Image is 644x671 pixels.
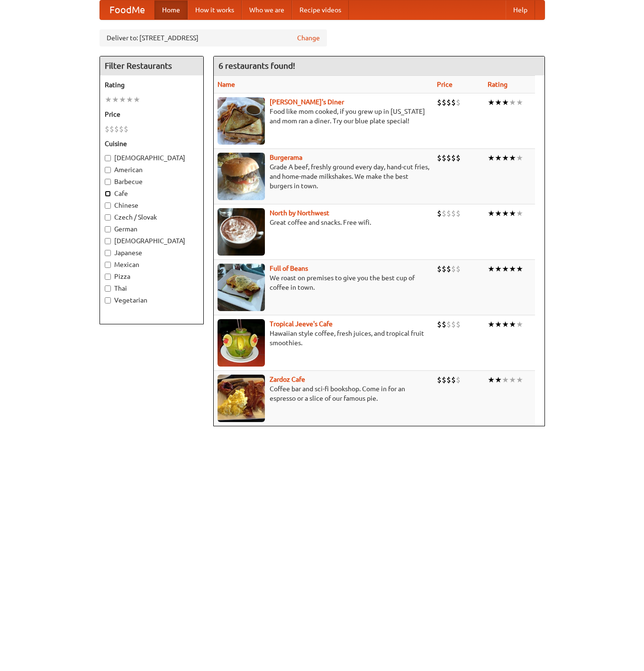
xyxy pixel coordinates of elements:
[488,208,495,219] li: ★
[446,208,451,219] li: $
[502,97,509,108] li: ★
[126,94,133,105] li: ★
[105,226,111,232] input: German
[154,0,188,19] a: Home
[516,264,523,274] li: ★
[437,81,453,88] a: Price
[488,319,495,330] li: ★
[218,264,265,311] img: beans.jpg
[270,376,305,383] a: Zardoz Cafe
[105,224,199,234] label: German
[218,81,235,88] a: Name
[105,214,111,221] input: Czech / Slovak
[218,375,265,422] img: zardoz.jpg
[437,97,442,108] li: $
[488,375,495,385] li: ★
[105,153,199,163] label: [DEMOGRAPHIC_DATA]
[105,201,199,210] label: Chinese
[451,375,456,385] li: $
[442,97,446,108] li: $
[495,97,502,108] li: ★
[488,97,495,108] li: ★
[495,153,502,163] li: ★
[105,297,111,303] input: Vegetarian
[218,329,429,348] p: Hawaiian style coffee, fresh juices, and tropical fruit smoothies.
[242,0,292,19] a: Who we are
[105,177,199,186] label: Barbecue
[112,94,119,105] li: ★
[105,248,199,257] label: Japanese
[218,218,429,227] p: Great coffee and snacks. Free wifi.
[100,56,203,75] h4: Filter Restaurants
[509,319,516,330] li: ★
[105,284,199,293] label: Thai
[105,285,111,292] input: Thai
[488,81,508,88] a: Rating
[109,124,114,134] li: $
[188,0,242,19] a: How it works
[502,208,509,219] li: ★
[509,97,516,108] li: ★
[105,272,199,281] label: Pizza
[292,0,349,19] a: Recipe videos
[437,153,442,163] li: $
[502,319,509,330] li: ★
[502,153,509,163] li: ★
[218,61,295,70] ng-pluralize: 6 restaurants found!
[516,375,523,385] li: ★
[506,0,535,19] a: Help
[218,97,265,145] img: sallys.jpg
[105,167,111,173] input: American
[442,208,446,219] li: $
[105,295,199,305] label: Vegetarian
[270,209,329,217] a: North by Northwest
[105,139,199,148] h5: Cuisine
[516,153,523,163] li: ★
[495,208,502,219] li: ★
[451,264,456,274] li: $
[105,80,199,90] h5: Rating
[270,154,302,161] a: Burgerama
[105,179,111,185] input: Barbecue
[456,97,461,108] li: $
[509,208,516,219] li: ★
[270,265,308,272] a: Full of Beans
[218,208,265,256] img: north.jpg
[456,319,461,330] li: $
[105,155,111,161] input: [DEMOGRAPHIC_DATA]
[516,97,523,108] li: ★
[105,260,199,269] label: Mexican
[270,320,333,328] b: Tropical Jeeve's Cafe
[456,375,461,385] li: $
[105,189,199,198] label: Cafe
[456,208,461,219] li: $
[509,264,516,274] li: ★
[270,98,344,106] a: [PERSON_NAME]'s Diner
[509,375,516,385] li: ★
[451,208,456,219] li: $
[456,264,461,274] li: $
[516,208,523,219] li: ★
[105,110,199,119] h5: Price
[105,238,111,244] input: [DEMOGRAPHIC_DATA]
[446,375,451,385] li: $
[446,153,451,163] li: $
[437,375,442,385] li: $
[488,153,495,163] li: ★
[218,162,429,191] p: Grade A beef, freshly ground every day, hand-cut fries, and home-made milkshakes. We make the bes...
[105,236,199,246] label: [DEMOGRAPHIC_DATA]
[437,208,442,219] li: $
[218,384,429,403] p: Coffee bar and sci-fi bookshop. Come in for an espresso or a slice of our famous pie.
[105,250,111,256] input: Japanese
[442,319,446,330] li: $
[100,29,327,46] div: Deliver to: [STREET_ADDRESS]
[218,273,429,292] p: We roast on premises to give you the best cup of coffee in town.
[105,94,112,105] li: ★
[509,153,516,163] li: ★
[495,264,502,274] li: ★
[114,124,119,134] li: $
